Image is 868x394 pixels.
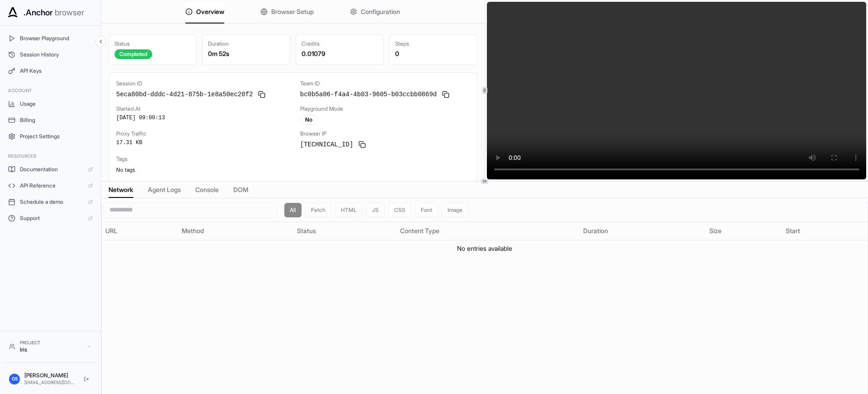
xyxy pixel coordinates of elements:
div: Size [709,226,778,235]
span: Overview [196,7,224,16]
span: bc0b5a06-f4a4-4b03-9605-b03ccbb0869d [300,90,437,99]
div: Duration [583,226,702,235]
div: Status [114,40,191,47]
button: Project Settings [4,129,97,144]
div: 0 [395,49,472,58]
span: Schedule a demo [20,198,84,206]
div: [EMAIL_ADDRESS][DOMAIN_NAME] [24,379,76,386]
div: Duration [208,40,284,47]
div: Team ID [300,80,470,87]
a: Support [4,211,97,225]
div: Status [297,226,393,235]
td: No entries available [102,240,868,257]
h3: Account [8,87,93,94]
span: No tags [116,166,135,173]
span: Browser Playground [20,35,93,42]
div: Completed [114,49,152,59]
div: URL [105,226,175,235]
div: Steps [395,40,472,47]
span: Browser Setup [271,7,314,16]
span: GS [12,375,18,382]
span: Documentation [20,166,84,173]
button: Logout [81,374,92,385]
div: Iris [20,346,82,353]
div: 0.01079 [302,49,378,58]
span: Network [108,185,133,194]
span: Agent Logs [148,185,181,194]
span: Session History [20,51,93,58]
span: Console [195,185,219,194]
div: Playground Mode [300,105,470,113]
div: [PERSON_NAME] [24,372,76,379]
span: browser [55,6,84,19]
button: Billing [4,113,97,127]
img: Anchor Icon [5,5,20,20]
button: Session History [4,47,97,62]
span: Usage [20,100,93,108]
span: Billing [20,117,93,124]
div: Content Type [400,226,576,235]
div: Project [20,339,82,346]
div: Browser IP [300,130,470,137]
button: API Keys [4,64,97,78]
span: 5eca80bd-dddc-4d21-875b-1e8a50ec20f2 [116,90,253,99]
div: 17.31 KB [116,139,286,146]
div: Tags [116,155,470,163]
span: API Reference [20,182,84,189]
div: Start [786,226,864,235]
div: Started At [116,105,286,113]
span: .Anchor [24,6,53,19]
div: Method [182,226,290,235]
span: API Keys [20,67,93,75]
span: DOM [233,185,248,194]
span: Support [20,215,84,222]
a: API Reference [4,178,97,193]
button: Browser Playground [4,31,97,46]
h3: Resources [8,153,93,159]
div: Proxy Traffic [116,130,286,137]
button: Collapse sidebar [95,36,106,47]
button: Usage [4,97,97,111]
span: [TECHNICAL_ID] [300,140,354,149]
button: ProjectIris [5,336,96,357]
a: Documentation [4,162,97,177]
a: Schedule a demo [4,195,97,209]
span: Project Settings [20,133,93,140]
div: Credits [302,40,378,47]
div: 0m 52s [208,49,284,58]
div: No [300,115,317,125]
span: Configuration [361,7,400,16]
div: Session ID [116,80,286,87]
div: [DATE] 09:00:13 [116,114,286,122]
